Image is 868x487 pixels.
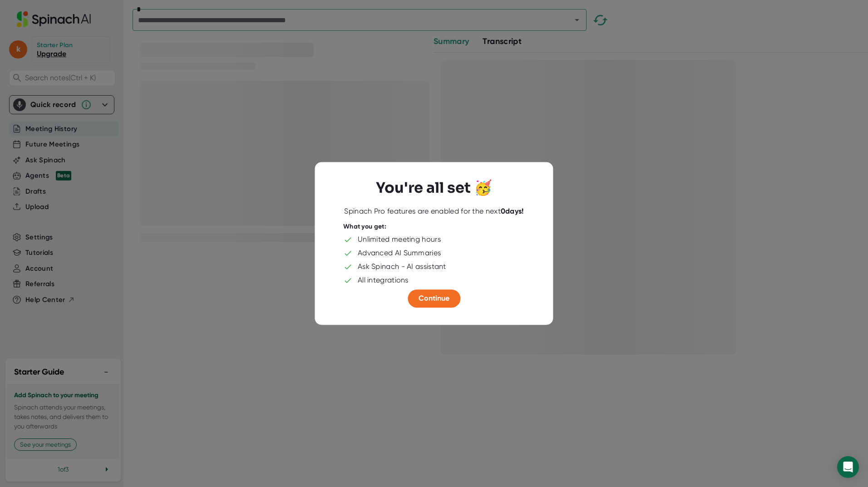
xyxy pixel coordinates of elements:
[358,276,409,285] div: All integrations
[501,207,524,215] b: 0 days!
[376,179,492,196] h3: You're all set 🥳
[358,235,441,244] div: Unlimited meeting hours
[408,290,460,308] button: Continue
[837,456,859,478] div: Open Intercom Messenger
[419,294,449,303] span: Continue
[343,223,386,231] div: What you get:
[358,249,441,258] div: Advanced AI Summaries
[344,207,523,216] div: Spinach Pro features are enabled for the next
[358,263,446,272] div: Ask Spinach - AI assistant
